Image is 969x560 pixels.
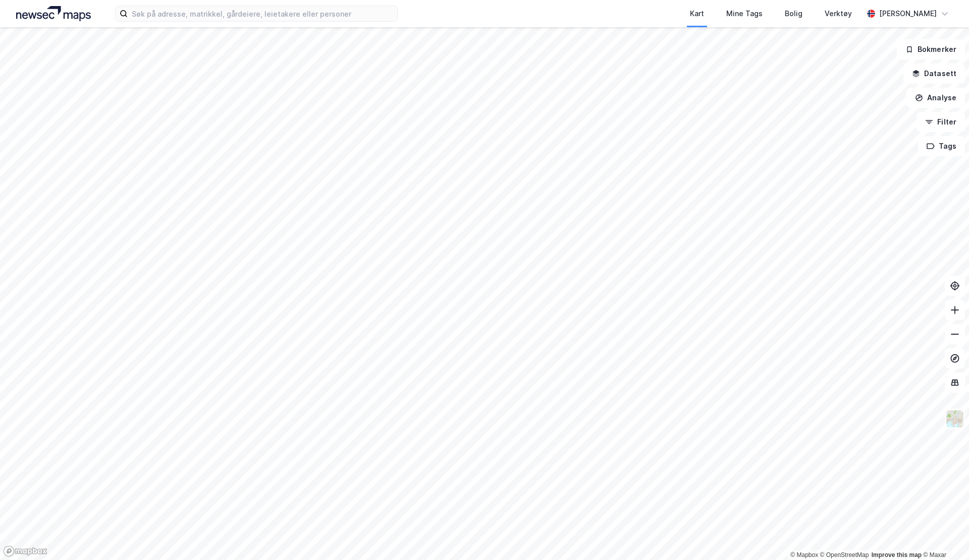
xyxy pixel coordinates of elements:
[918,136,965,156] button: Tags
[897,39,965,59] button: Bokmerker
[790,551,818,558] a: Mapbox
[919,512,969,560] iframe: Chat Widget
[726,8,763,20] div: Mine Tags
[690,8,704,20] div: Kart
[906,88,965,108] button: Analyse
[872,551,922,558] a: Improve this map
[16,6,91,21] img: logo.a4113a55bc3d86da70a041830d287a7e.svg
[820,551,869,558] a: OpenStreetMap
[825,8,852,20] div: Verktøy
[128,6,397,21] input: Søk på adresse, matrikkel, gårdeiere, leietakere eller personer
[945,409,964,428] img: Z
[917,112,965,132] button: Filter
[3,545,47,557] a: Mapbox homepage
[919,512,969,560] div: Kontrollprogram for chat
[903,64,965,84] button: Datasett
[879,8,937,20] div: [PERSON_NAME]
[785,8,802,20] div: Bolig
